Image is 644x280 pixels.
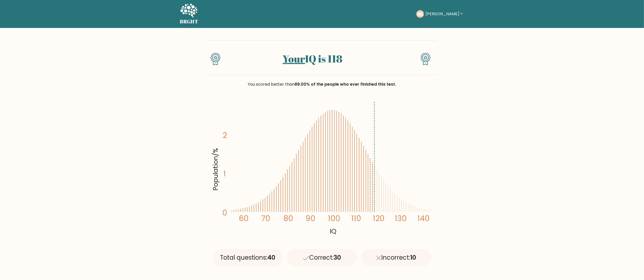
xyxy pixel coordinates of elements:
[180,2,198,26] a: BRGHT
[287,249,357,266] div: Correct:
[261,213,270,224] tspan: 70
[208,81,437,87] div: You scored better than
[213,249,283,266] div: Total questions:
[330,227,336,236] tspan: IQ
[306,213,315,224] tspan: 90
[361,249,431,266] div: Incorrect:
[222,208,227,218] tspan: 0
[295,81,396,87] span: 89.00% of the people who ever finished this test.
[334,253,341,262] span: 30
[328,213,340,224] tspan: 100
[417,213,430,224] tspan: 140
[395,213,407,224] tspan: 130
[267,253,275,262] span: 40
[239,213,248,224] tspan: 60
[223,130,227,141] tspan: 2
[351,213,361,224] tspan: 110
[424,11,464,17] button: [PERSON_NAME]
[223,169,226,179] tspan: 1
[211,148,220,191] tspan: Population/%
[180,19,198,25] h5: BRGHT
[283,52,305,66] a: Your
[373,213,385,224] tspan: 120
[410,253,416,262] span: 10
[283,213,293,224] tspan: 80
[229,53,395,65] h1: IQ is 118
[417,11,423,17] text: ML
